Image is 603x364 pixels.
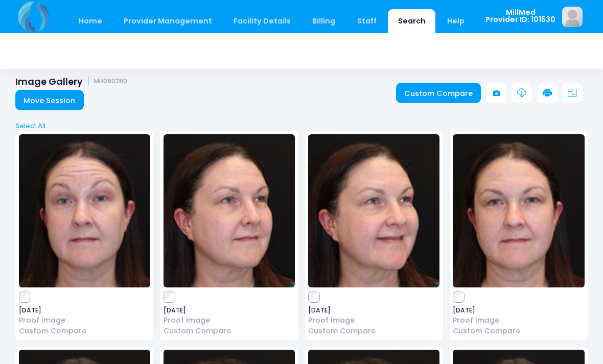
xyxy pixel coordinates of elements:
a: Proof Image [453,315,584,326]
span: [DATE] [19,307,150,313]
img: image [453,134,584,287]
a: Custom Compare [308,326,439,336]
img: image [19,134,150,287]
a: Staff [347,9,386,33]
a: Proof Image [164,315,295,326]
a: Facility Details [224,9,301,33]
a: Home [68,9,112,33]
span: [DATE] [164,307,295,313]
h1: Image Gallery [15,76,127,87]
small: MH080280 [94,78,127,85]
img: image [308,134,439,287]
a: Custom Compare [164,326,295,336]
a: Custom Compare [19,326,150,336]
a: Move Session [15,90,84,110]
a: Provider Management [113,9,222,33]
a: Help [437,9,475,33]
img: image [164,134,295,287]
a: Search [388,9,435,33]
a: Custom Compare [453,326,584,336]
img: image [562,7,583,27]
span: [DATE] [453,307,584,313]
a: Billing [303,9,345,33]
a: Custom Compare [396,83,481,103]
span: MillMed Provider ID: 101530 [485,9,555,23]
a: Proof Image [308,315,439,326]
a: Select All [12,121,591,131]
span: [DATE] [308,307,439,313]
a: Proof Image [19,315,150,326]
